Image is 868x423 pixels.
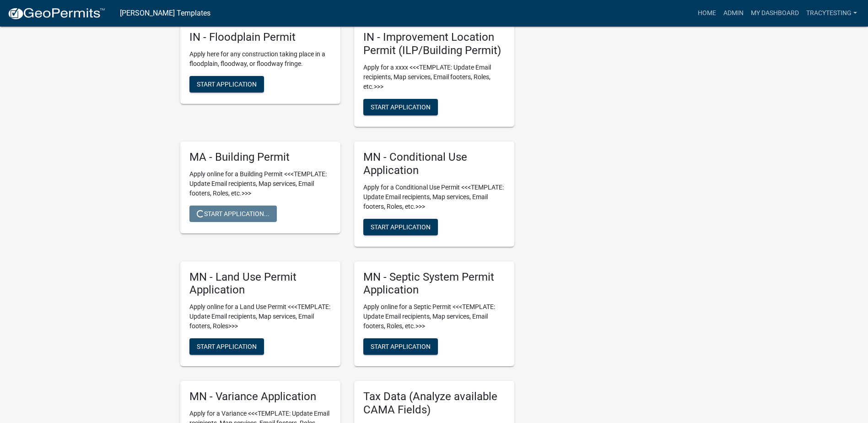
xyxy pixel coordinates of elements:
[747,5,803,22] a: My Dashboard
[363,31,505,57] h5: IN - Improvement Location Permit (ILP/Building Permit)
[363,63,505,92] p: Apply for a xxxx <<<TEMPLATE: Update Email recipients, Map services, Email footers, Roles, etc.>>>
[189,206,277,222] button: Start Application...
[197,81,257,88] span: Start Application
[363,338,438,355] button: Start Application
[189,390,331,403] h5: MN - Variance Application
[363,219,438,235] button: Start Application
[363,390,505,417] h5: Tax Data (Analyze available CAMA Fields)
[197,343,257,350] span: Start Application
[371,223,431,230] span: Start Application
[189,76,264,92] button: Start Application
[189,151,331,164] h5: MA - Building Permit
[120,5,210,21] a: [PERSON_NAME] Templates
[720,5,747,22] a: Admin
[363,99,438,115] button: Start Application
[803,5,861,22] a: tracytesting
[189,169,331,198] p: Apply online for a Building Permit <<<TEMPLATE: Update Email recipients, Map services, Email foot...
[694,5,720,22] a: Home
[363,183,505,211] p: Apply for a Conditional Use Permit <<<TEMPLATE: Update Email recipients, Map services, Email foot...
[371,103,431,110] span: Start Application
[189,31,331,44] h5: IN - Floodplain Permit
[189,49,331,69] p: Apply here for any construction taking place in a floodplain, floodway, or floodway fringe.
[197,210,270,217] span: Start Application...
[371,343,431,350] span: Start Application
[189,302,331,331] p: Apply online for a Land Use Permit <<<TEMPLATE: Update Email recipients, Map services, Email foot...
[363,271,505,297] h5: MN - Septic System Permit Application
[363,302,505,331] p: Apply online for a Septic Permit <<<TEMPLATE: Update Email recipients, Map services, Email footer...
[189,338,264,355] button: Start Application
[363,151,505,177] h5: MN - Conditional Use Application
[189,271,331,297] h5: MN - Land Use Permit Application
